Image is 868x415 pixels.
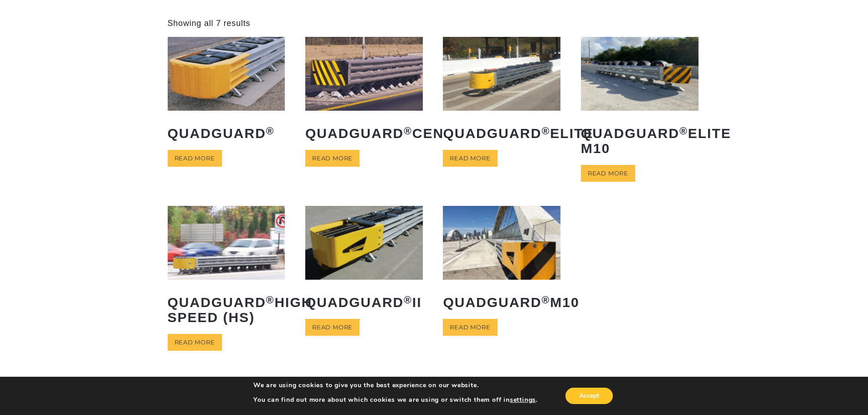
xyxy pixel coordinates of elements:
p: We are using cookies to give you the best experience on our website. [253,381,538,389]
a: Read more about “QuadGuard® II” [305,319,360,336]
p: You can find out more about which cookies we are using or switch them off in . [253,396,538,404]
sup: ® [266,125,275,137]
h2: QuadGuard Elite M10 [581,119,699,163]
a: QuadGuard®High Speed (HS) [168,206,285,331]
a: Read more about “QuadGuard® Elite M10” [581,165,635,182]
a: Read more about “QuadGuard® Elite” [443,150,497,167]
sup: ® [404,125,412,137]
sup: ® [542,125,550,137]
a: QuadGuard®Elite [443,37,560,147]
h2: QuadGuard High Speed (HS) [168,288,285,332]
a: Read more about “QuadGuard® M10” [443,319,497,336]
a: QuadGuard® [168,37,285,147]
h2: QuadGuard CEN [305,119,423,148]
a: QuadGuard®II [305,206,423,316]
button: Accept [565,388,613,404]
sup: ® [404,294,412,306]
a: QuadGuard®CEN [305,37,423,147]
sup: ® [542,294,550,306]
h2: QuadGuard Elite [443,119,560,148]
a: QuadGuard®Elite M10 [581,37,699,162]
a: QuadGuard®M10 [443,206,560,316]
sup: ® [266,294,275,306]
a: Read more about “QuadGuard®” [168,150,222,167]
button: settings [510,396,536,404]
p: Showing all 7 results [168,18,251,29]
h2: QuadGuard II [305,288,423,317]
a: Read more about “QuadGuard® CEN” [305,150,360,167]
sup: ® [679,125,688,137]
h2: QuadGuard [168,119,285,148]
a: Read more about “QuadGuard® High Speed (HS)” [168,334,222,351]
h2: QuadGuard M10 [443,288,560,317]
